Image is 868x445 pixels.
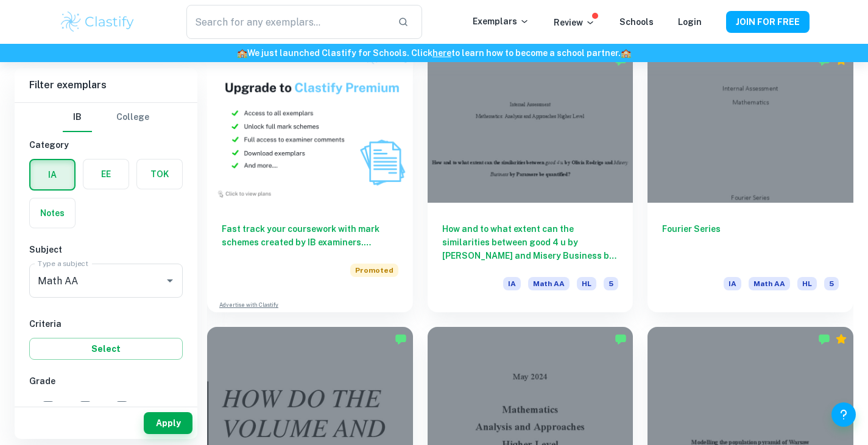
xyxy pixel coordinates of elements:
h6: Fourier Series [662,222,839,262]
span: Math AA [528,277,570,290]
img: Thumbnail [207,48,413,202]
span: HL [797,277,817,290]
span: Math AA [749,277,790,290]
button: IB [63,103,92,132]
a: Fourier SeriesIAMath AAHL5 [647,48,853,312]
img: Marked [395,333,407,345]
img: Clastify logo [59,10,136,34]
h6: Fast track your coursework with mark schemes created by IB examiners. Upgrade now [222,222,398,249]
img: Marked [615,333,627,345]
span: 5 [134,400,139,413]
h6: Subject [29,243,183,256]
h6: How and to what extent can the similarities between good 4 u by [PERSON_NAME] and Misery Business... [442,222,619,262]
button: Select [29,338,183,360]
a: How and to what extent can the similarities between good 4 u by [PERSON_NAME] and Misery Business... [428,48,633,312]
button: Help and Feedback [831,402,856,427]
p: Exemplars [473,15,529,28]
button: IA [30,160,74,189]
h6: Filter exemplars [15,68,197,102]
span: 7 [60,400,66,413]
button: JOIN FOR FREE [726,11,810,33]
span: 🏫 [237,48,247,58]
a: Schools [619,17,654,27]
span: IA [724,277,741,290]
a: Login [678,17,702,27]
button: College [116,103,149,132]
span: 5 [824,277,839,290]
h6: Criteria [29,317,183,331]
span: 🏫 [621,48,631,58]
span: IA [503,277,521,290]
button: Notes [30,198,75,228]
span: HL [577,277,596,290]
button: EE [83,159,129,189]
button: TOK [137,159,182,189]
div: Premium [835,333,847,345]
h6: Category [29,138,183,152]
span: Promoted [350,264,398,277]
div: Filter type choice [63,103,149,132]
label: Type a subject [38,258,88,268]
span: 5 [604,277,618,290]
a: Advertise with Clastify [219,301,278,309]
input: Search for any exemplars... [186,5,387,39]
a: here [432,48,451,58]
button: Open [161,272,178,289]
button: Apply [144,412,192,434]
h6: Grade [29,374,183,388]
p: Review [554,16,595,29]
h6: We just launched Clastify for Schools. Click to learn how to become a school partner. [2,46,866,60]
span: 6 [97,400,103,413]
img: Marked [818,333,830,345]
